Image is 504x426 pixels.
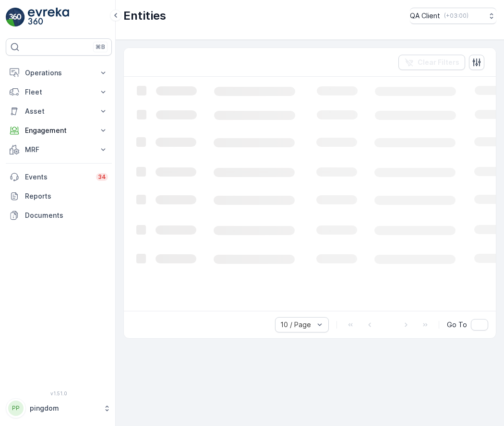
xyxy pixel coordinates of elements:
[25,68,93,78] p: Operations
[6,167,112,187] a: Events34
[6,398,112,418] button: PPpingdom
[25,191,108,201] p: Reports
[447,320,467,330] span: Go To
[6,83,112,102] button: Fleet
[123,8,166,24] p: Entities
[6,140,112,159] button: MRF
[25,172,90,182] p: Events
[398,55,465,70] button: Clear Filters
[25,106,93,116] p: Asset
[25,145,93,154] p: MRF
[410,8,496,24] button: QA Client(+03:00)
[6,8,25,27] img: logo
[25,211,108,220] p: Documents
[6,187,112,206] a: Reports
[96,43,105,51] p: ⌘B
[418,58,459,67] p: Clear Filters
[6,390,112,396] span: v 1.51.0
[98,173,106,181] p: 34
[25,126,93,135] p: Engagement
[30,403,98,413] p: pingdom
[8,401,24,416] div: PP
[6,121,112,140] button: Engagement
[6,63,112,83] button: Operations
[6,206,112,225] a: Documents
[28,8,69,27] img: logo_light-DOdMpM7g.png
[25,87,93,97] p: Fleet
[444,12,468,20] p: ( +03:00 )
[6,102,112,121] button: Asset
[410,11,440,21] p: QA Client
